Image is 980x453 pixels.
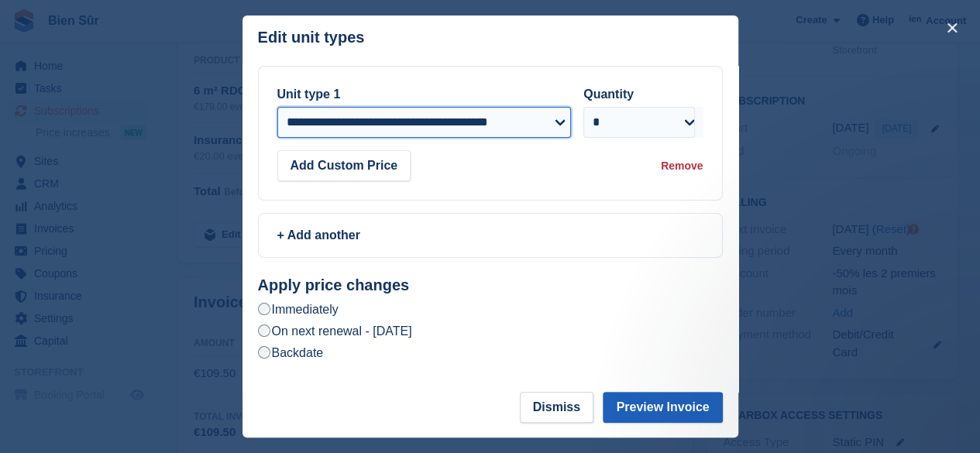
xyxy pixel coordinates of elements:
[277,150,411,181] button: Add Custom Price
[258,303,270,315] input: Immediately
[277,226,703,245] div: + Add another
[583,88,634,101] label: Quantity
[258,346,270,359] input: Backdate
[258,213,723,258] a: + Add another
[661,158,703,174] div: Remove
[603,392,722,423] button: Preview Invoice
[520,392,593,423] button: Dismiss
[258,301,339,317] label: Immediately
[258,345,324,361] label: Backdate
[258,324,270,337] input: On next renewal - [DATE]
[940,15,965,40] button: close
[277,88,341,101] label: Unit type 1
[258,323,412,339] label: On next renewal - [DATE]
[258,276,410,293] strong: Apply price changes
[258,29,365,46] p: Edit unit types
